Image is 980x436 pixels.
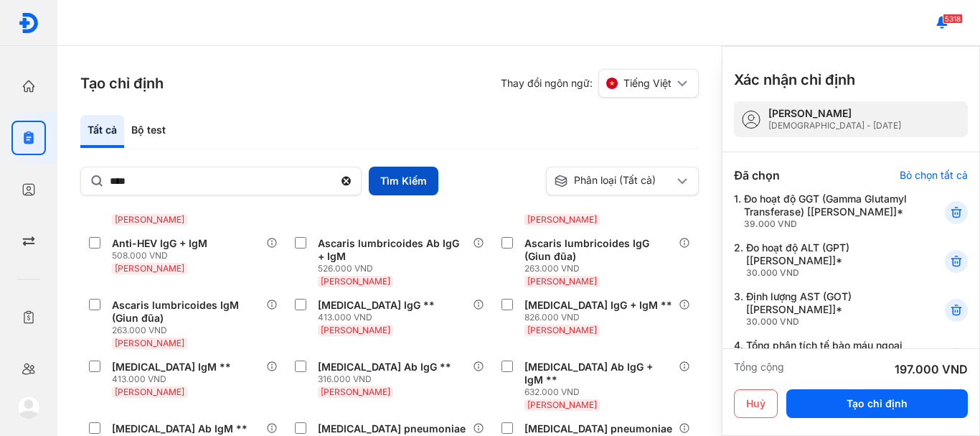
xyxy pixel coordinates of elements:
[524,237,673,263] div: Ascaris lumbricoides IgG (Giun đũa)
[734,361,784,378] div: Tổng cộng
[527,325,597,335] span: [PERSON_NAME]
[321,276,390,287] span: [PERSON_NAME]
[524,386,679,398] div: 632.000 VND
[318,237,466,263] div: Ascaris lumbricoides Ab IgG + IgM
[17,396,40,419] img: logo
[734,339,910,376] div: 4.
[80,115,124,148] div: Tất cả
[786,389,968,418] button: Tạo chỉ định
[734,167,780,184] div: Đã chọn
[80,73,164,93] h3: Tạo chỉ định
[768,107,901,120] div: [PERSON_NAME]
[744,218,910,230] div: 39.000 VND
[318,299,435,312] div: [MEDICAL_DATA] IgG **
[112,250,213,261] div: 508.000 VND
[524,361,673,386] div: [MEDICAL_DATA] Ab IgG + IgM **
[623,77,672,90] span: Tiếng Việt
[768,120,901,131] div: [DEMOGRAPHIC_DATA] - [DATE]
[554,174,674,188] div: Phân loại (Tất cả)
[744,193,910,230] div: Đo hoạt độ GGT (Gamma Glutamyl Transferase) [[PERSON_NAME]]*
[501,69,699,98] div: Thay đổi ngôn ngữ:
[524,312,678,323] div: 826.000 VND
[527,276,597,287] span: [PERSON_NAME]
[112,299,260,325] div: Ascaris lumbricoides IgM (Giun đũa)
[318,312,440,323] div: 413.000 VND
[527,214,597,225] span: [PERSON_NAME]
[527,399,597,410] span: [PERSON_NAME]
[112,361,231,374] div: [MEDICAL_DATA] IgM **
[746,267,910,279] div: 30.000 VND
[746,316,910,328] div: 30.000 VND
[321,386,390,397] span: [PERSON_NAME]
[124,115,173,148] div: Bộ test
[734,70,855,90] h3: Xác nhận chỉ định
[524,263,679,274] div: 263.000 VND
[112,374,237,385] div: 413.000 VND
[115,338,184,348] span: [PERSON_NAME]
[318,361,451,374] div: [MEDICAL_DATA] Ab IgG **
[900,169,968,182] div: Bỏ chọn tất cả
[734,389,778,418] button: Huỷ
[369,167,438,195] button: Tìm Kiếm
[734,290,910,328] div: 3.
[115,214,184,225] span: [PERSON_NAME]
[746,290,910,328] div: Định lượng AST (GOT) [[PERSON_NAME]]*
[115,263,184,274] span: [PERSON_NAME]
[734,241,910,279] div: 2.
[734,193,910,230] div: 1.
[115,386,184,397] span: [PERSON_NAME]
[321,325,390,335] span: [PERSON_NAME]
[318,374,457,385] div: 316.000 VND
[943,14,963,24] span: 5318
[895,361,968,378] div: 197.000 VND
[112,422,248,435] div: [MEDICAL_DATA] Ab IgM **
[112,325,266,336] div: 263.000 VND
[746,339,910,376] div: Tổng phân tích tế bào máu ngoại vi bằng hệ thống tự động
[112,237,207,250] div: Anti-HEV IgG + IgM
[524,299,672,312] div: [MEDICAL_DATA] IgG + IgM **
[746,241,910,279] div: Đo hoạt độ ALT (GPT) [[PERSON_NAME]]*
[318,263,472,274] div: 526.000 VND
[18,12,39,34] img: logo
